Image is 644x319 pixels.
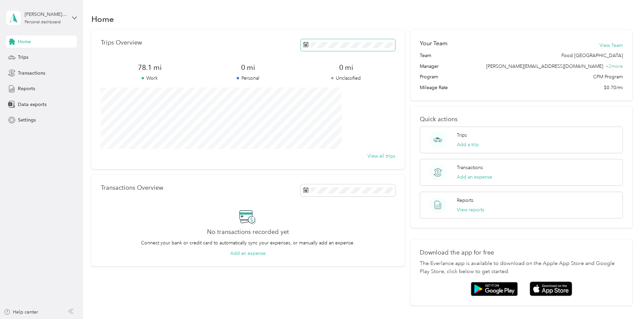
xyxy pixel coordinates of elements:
[604,84,623,91] span: $0.70/mi
[101,75,199,82] p: Work
[18,85,35,92] span: Reports
[420,249,623,256] p: Download the app for free
[18,54,28,61] span: Trips
[486,63,603,69] span: [PERSON_NAME][EMAIL_ADDRESS][DOMAIN_NAME]
[18,70,45,77] span: Transactions
[230,250,266,257] button: Add an expense
[606,63,623,69] span: + 2 more
[18,101,47,108] span: Data exports
[101,63,199,72] span: 78.1 mi
[420,63,439,70] span: Manager
[199,63,297,72] span: 0 mi
[420,39,447,48] h2: Your Team
[368,153,395,160] button: View all trips
[420,73,438,80] span: Program
[420,84,448,91] span: Mileage Rate
[141,239,355,246] p: Connect your bank or credit card to automatically sync your expenses, or manually add an expense.
[599,42,623,49] button: View Team
[457,164,483,171] p: Transactions
[18,38,31,45] span: Home
[593,73,623,80] span: CPM Program
[457,197,473,204] p: Reports
[297,63,395,72] span: 0 mi
[420,116,623,123] p: Quick actions
[457,174,492,181] button: Add an expense
[207,229,289,236] h2: No transactions recorded yet
[420,260,623,276] p: The Everlance app is available to download on the Apple App Store and Google Play Store, click be...
[25,11,67,18] div: [PERSON_NAME][EMAIL_ADDRESS][DOMAIN_NAME]
[25,20,61,24] div: Personal dashboard
[199,75,297,82] p: Personal
[420,52,431,59] span: Team
[297,75,395,82] p: Unclassified
[606,281,644,319] iframe: Everlance-gr Chat Button Frame
[457,141,479,148] button: Add a trip
[471,282,518,296] img: Google play
[457,132,467,139] p: Trips
[4,309,38,316] button: Help center
[530,282,572,296] img: App store
[457,206,484,213] button: View reports
[561,52,623,59] span: Food [GEOGRAPHIC_DATA]
[101,184,163,191] p: Transactions Overview
[18,116,36,124] span: Settings
[91,16,114,23] h1: Home
[101,39,142,46] p: Trips Overview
